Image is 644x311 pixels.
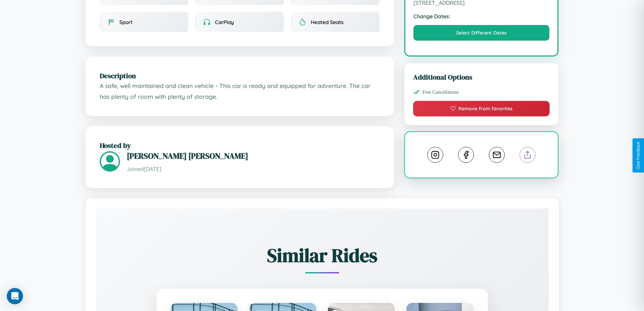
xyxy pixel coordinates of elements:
div: Open Intercom Messenger [7,288,23,304]
span: CarPlay [215,19,234,25]
h3: Additional Options [413,72,550,82]
h2: Hosted by [100,140,380,150]
button: Select Different Dates [413,25,550,41]
h2: Similar Rides [119,242,525,268]
p: A safe, well maintained and clean vehicle - This car is ready and equipped for adventure. The car... [100,81,380,102]
h2: Description [100,71,380,81]
button: Remove from favorites [413,101,550,116]
strong: Change Dates: [413,13,550,20]
span: Sport [119,19,133,25]
h3: [PERSON_NAME] [PERSON_NAME] [127,150,380,161]
span: Heated Seats [311,19,343,25]
span: Free Cancellations [423,89,459,95]
p: Joined [DATE] [127,164,380,174]
div: Give Feedback [636,142,641,169]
